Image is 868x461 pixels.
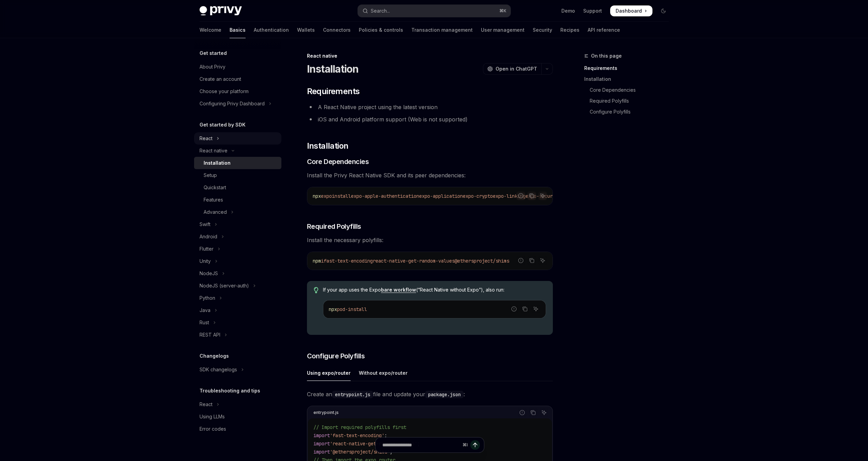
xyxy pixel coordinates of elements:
[455,258,509,264] span: @ethersproject/shims
[584,85,674,95] a: Core Dependencies
[321,193,332,199] span: expo
[194,73,281,85] a: Create an account
[481,22,525,38] a: User management
[518,408,527,417] button: Report incorrect code
[200,352,229,360] h5: Changelogs
[307,140,349,151] span: Installation
[332,193,351,199] span: install
[200,306,210,314] div: Java
[204,171,217,179] div: Setup
[200,257,211,265] div: Unity
[200,63,225,71] div: About Privy
[307,389,553,399] span: Create an file and update your :
[337,306,367,312] span: pod-install
[194,267,281,280] button: Toggle NodeJS section
[527,191,536,200] button: Copy the contents from the code block
[533,22,552,38] a: Security
[307,157,369,166] span: Core Dependencies
[194,206,281,218] button: Toggle Advanced section
[531,304,540,313] button: Ask AI
[313,193,321,199] span: npx
[425,391,464,398] code: package.json
[200,425,226,433] div: Error codes
[527,256,536,265] button: Copy the contents from the code block
[200,233,217,241] div: Android
[204,196,223,204] div: Features
[583,8,602,14] a: Support
[200,75,241,83] div: Create an account
[358,5,511,17] button: Open search
[584,106,674,117] a: Configure Polyfills
[194,423,281,435] a: Error codes
[200,245,214,253] div: Flutter
[200,387,260,395] h5: Troubleshooting and tips
[200,220,210,228] div: Swift
[194,98,281,110] button: Toggle Configuring Privy Dashboard section
[200,294,215,302] div: Python
[610,5,652,16] a: Dashboard
[204,159,231,167] div: Installation
[307,102,553,112] li: A React Native project using the latest version
[616,8,642,14] span: Dashboard
[307,115,553,124] li: iOS and Android platform support (Web is not supported)
[194,280,281,292] button: Toggle NodeJS (server-auth) section
[323,286,546,293] span: If your app uses the Expo (“React Native without Expo”), also run:
[307,86,360,97] span: Requirements
[297,22,315,38] a: Wallets
[194,157,281,169] a: Installation
[194,363,281,376] button: Toggle SDK changelogs section
[200,121,246,129] h5: Get started by SDK
[200,331,220,339] div: REST API
[194,169,281,181] a: Setup
[194,145,281,157] button: Toggle React native section
[194,230,281,243] button: Toggle Android section
[384,432,387,438] span: ;
[307,222,361,231] span: Required Polyfills
[351,193,419,199] span: expo-apple-authentication
[561,8,575,14] a: Demo
[307,53,553,59] div: React native
[200,87,249,95] div: Choose your platform
[381,287,416,293] a: bare workflow
[200,100,265,108] div: Configuring Privy Dashboard
[313,424,406,430] span: // Import required polyfills first
[658,5,669,16] button: Toggle dark mode
[204,208,227,216] div: Advanced
[493,193,526,199] span: expo-linking
[200,400,212,408] div: React
[323,22,351,38] a: Connectors
[540,408,548,417] button: Ask AI
[194,304,281,316] button: Toggle Java section
[194,398,281,411] button: Toggle React section
[307,351,365,361] span: Configure Polyfills
[194,218,281,230] button: Toggle Swift section
[307,235,553,245] span: Install the necessary polyfills:
[584,63,674,74] a: Requirements
[194,329,281,341] button: Toggle REST API section
[194,181,281,194] a: Quickstart
[496,65,537,72] span: Open in ChatGPT
[307,170,553,180] span: Install the Privy React Native SDK and its peer dependencies:
[200,22,221,38] a: Welcome
[194,255,281,267] button: Toggle Unity section
[314,287,319,293] svg: Tip
[516,191,525,200] button: Report incorrect code
[463,193,493,199] span: expo-crypto
[200,318,209,327] div: Rust
[526,193,572,199] span: expo-secure-store
[483,63,541,75] button: Open in ChatGPT
[359,22,403,38] a: Policies & controls
[313,432,330,438] span: import
[538,256,547,265] button: Ask AI
[332,391,373,398] code: entrypoint.js
[230,22,246,38] a: Basics
[204,183,226,192] div: Quickstart
[538,191,547,200] button: Ask AI
[194,132,281,145] button: Toggle React section
[584,74,674,85] a: Installation
[324,258,373,264] span: fast-text-encoding
[584,95,674,106] a: Required Polyfills
[307,365,351,381] div: Using expo/router
[200,6,242,16] img: dark logo
[194,85,281,98] a: Choose your platform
